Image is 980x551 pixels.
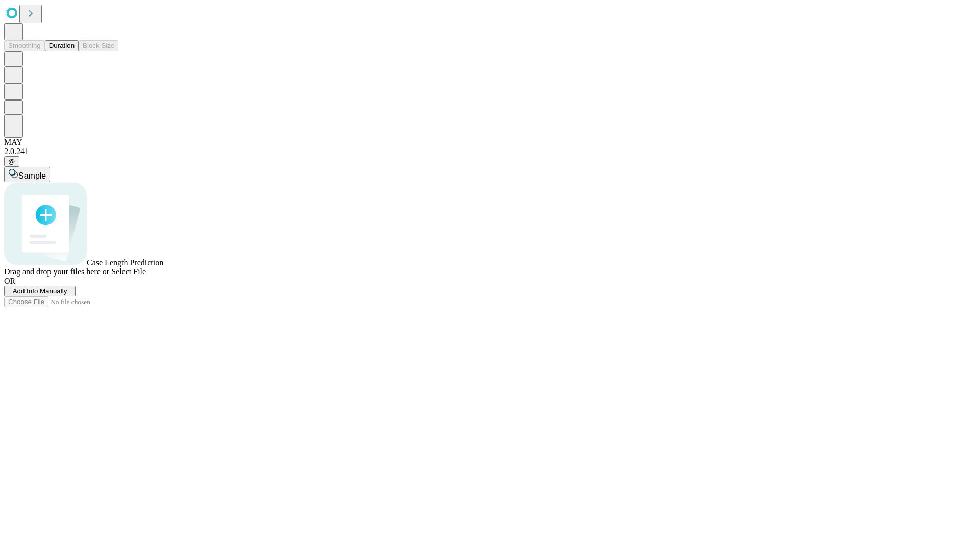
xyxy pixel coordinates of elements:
[4,167,50,182] button: Sample
[4,277,15,285] span: OR
[13,287,67,295] span: Add Info Manually
[4,156,19,167] button: @
[4,147,976,156] div: 2.0.241
[4,138,976,147] div: MAY
[8,158,15,165] span: @
[4,267,109,276] span: Drag and drop your files here or
[45,40,79,51] button: Duration
[87,258,163,267] span: Case Length Prediction
[4,286,76,296] button: Add Info Manually
[79,40,118,51] button: Block Size
[111,267,146,276] span: Select File
[4,40,45,51] button: Smoothing
[18,171,46,180] span: Sample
